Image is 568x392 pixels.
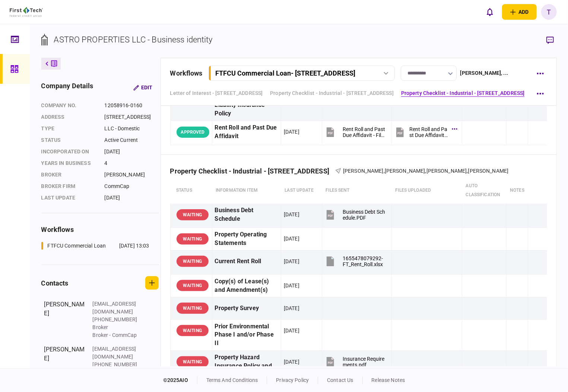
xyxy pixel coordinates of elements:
[215,230,278,248] div: Property Operating Statements
[215,300,278,317] div: Property Survey
[177,303,209,314] div: WAITING
[127,81,159,94] button: Edit
[54,34,213,46] div: ASTRO PROPERTIES LLC - Business identity
[284,235,299,242] div: [DATE]
[41,113,97,121] div: address
[41,159,97,167] div: years in business
[325,124,385,140] button: Rent Roll and Past Due Affidavit - Fillable.pdf
[276,377,309,383] a: privacy policy
[105,148,159,156] div: [DATE]
[105,136,159,144] div: Active Current
[284,305,299,312] div: [DATE]
[343,126,385,138] div: Rent Roll and Past Due Affidavit - Fillable.pdf
[105,125,159,133] div: LLC - Domestic
[284,128,299,136] div: [DATE]
[105,159,159,167] div: 4
[170,167,336,175] div: Property Checklist - Industrial - [STREET_ADDRESS]
[41,194,97,202] div: last update
[105,194,159,202] div: [DATE]
[284,358,299,366] div: [DATE]
[392,178,462,204] th: Files uploaded
[343,255,385,267] div: 1655478079292-FT_Rent_Roll.xlsx
[209,66,395,81] button: FTFCU Commercial Loan- [STREET_ADDRESS]
[541,4,557,20] button: T
[215,69,356,77] div: FTFCU Commercial Loan - [STREET_ADDRESS]
[44,300,85,339] div: [PERSON_NAME]
[177,209,209,220] div: WAITING
[41,81,93,94] div: company details
[385,168,425,174] span: [PERSON_NAME]
[93,331,141,339] div: Broker - CommCap
[177,356,209,367] div: WAITING
[215,253,278,270] div: Current Rent Roll
[394,124,456,140] button: Rent Roll and Past Due Affidavit - Fillable.pdf
[41,278,69,288] div: contacts
[105,182,159,190] div: CommCap
[41,182,97,190] div: broker firm
[93,324,141,331] div: Broker
[93,316,141,324] div: [PHONE_NUMBER]
[170,178,212,204] th: status
[384,168,385,174] span: ,
[215,124,278,141] div: Rent Roll and Past Due Affidavit
[177,127,209,138] div: APPROVED
[343,356,385,368] div: Insurance Requirements.pdf
[41,171,97,179] div: Broker
[163,376,197,384] div: © 2025 AIO
[48,242,106,250] div: FTFCU Commercial Loan
[93,345,141,361] div: [EMAIL_ADDRESS][DOMAIN_NAME]
[93,361,141,369] div: [PHONE_NUMBER]
[467,168,468,174] span: ,
[119,242,149,250] div: [DATE] 13:03
[482,4,498,20] button: open notifications list
[177,256,209,267] div: WAITING
[401,89,525,97] a: Property Checklist - Industrial - [STREET_ADDRESS]
[41,242,149,250] a: FTFCU Commercial Loan[DATE] 13:03
[177,325,209,336] div: WAITING
[41,148,97,156] div: incorporated on
[93,300,141,316] div: [EMAIL_ADDRESS][DOMAIN_NAME]
[10,7,43,17] img: client company logo
[506,178,528,204] th: notes
[325,353,385,370] button: Insurance Requirements.pdf
[372,377,405,383] a: release notes
[44,345,85,376] div: [PERSON_NAME]
[212,178,281,204] th: Information item
[409,126,448,138] div: Rent Roll and Past Due Affidavit - Fillable.pdf
[460,69,508,77] div: [PERSON_NAME] , ...
[468,168,509,174] span: [PERSON_NAME]
[177,233,209,245] div: WAITING
[170,89,263,97] a: Letter of Interest - [STREET_ADDRESS]
[322,178,391,204] th: files sent
[215,277,278,294] div: Copy(s) of Lease(s) and Amendment(s)
[105,102,159,109] div: 12058916-0160
[462,178,507,204] th: auto classification
[41,136,97,144] div: status
[284,211,299,218] div: [DATE]
[170,68,203,78] div: workflows
[325,253,385,270] button: 1655478079292-FT_Rent_Roll.xlsx
[270,89,394,97] a: Property Checklist - Industrial - [STREET_ADDRESS]
[343,209,385,221] div: Business Debt Schedule.PDF
[327,377,353,383] a: contact us
[206,377,258,383] a: terms and conditions
[281,178,322,204] th: last update
[215,353,278,388] div: Property Hazard Insurance Policy and Liability Insurance Policy
[426,168,467,174] span: [PERSON_NAME]
[41,224,159,235] div: workflows
[343,168,384,174] span: [PERSON_NAME]
[215,206,278,223] div: Business Debt Schedule
[215,322,278,348] div: Prior Environmental Phase I and/or Phase II
[41,102,97,109] div: company no.
[105,171,159,179] div: [PERSON_NAME]
[425,168,426,174] span: ,
[284,282,299,289] div: [DATE]
[502,4,537,20] button: open adding identity options
[177,280,209,291] div: WAITING
[41,125,97,133] div: Type
[325,206,385,223] button: Business Debt Schedule.PDF
[105,113,159,121] div: [STREET_ADDRESS]
[284,327,299,334] div: [DATE]
[284,258,299,265] div: [DATE]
